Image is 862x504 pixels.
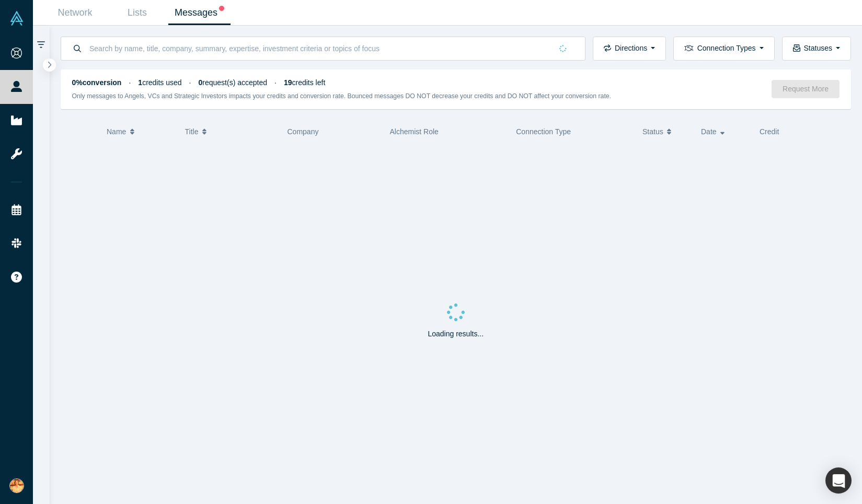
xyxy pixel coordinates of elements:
button: Connection Types [673,37,774,61]
span: · [129,78,131,87]
button: Status [642,121,690,143]
span: Date [701,121,717,143]
span: Company [288,127,319,136]
span: Connection Type [516,127,571,136]
strong: 1 [138,78,142,87]
button: Date [701,121,749,143]
strong: 19 [284,78,292,87]
button: Directions [593,37,666,61]
span: Credit [760,127,779,136]
span: Title [185,121,199,143]
span: Status [642,121,663,143]
input: Search by name, title, company, summary, expertise, investment criteria or topics of focus [88,36,552,61]
img: Alchemist Vault Logo [9,11,24,26]
button: Name [107,121,174,143]
span: Alchemist Role [390,127,439,136]
a: Network [44,1,106,25]
span: Name [107,121,126,143]
span: credits left [284,78,325,87]
button: Title [185,121,277,143]
p: Loading results... [428,329,484,339]
strong: 0% conversion [72,78,122,87]
img: Sumina Koiso's Account [9,478,24,493]
small: Only messages to Angels, VCs and Strategic Investors impacts your credits and conversion rate. Bo... [72,92,612,100]
a: Messages [168,1,231,25]
span: credits used [138,78,181,87]
strong: 0 [199,78,203,87]
button: Statuses [782,37,851,61]
span: · [274,78,277,87]
a: Lists [106,1,168,25]
span: request(s) accepted [199,78,268,87]
span: · [189,78,191,87]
